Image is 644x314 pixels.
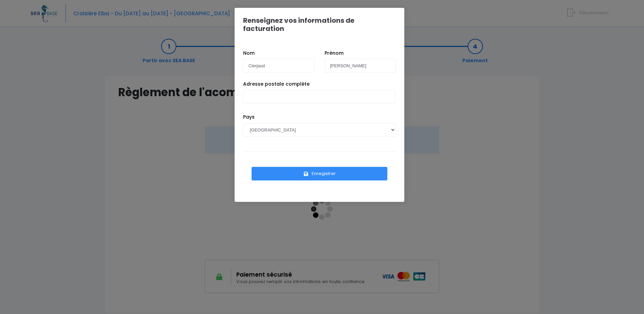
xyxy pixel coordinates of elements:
[243,50,255,57] label: Nom
[243,81,310,88] label: Adresse postale complète
[252,167,387,180] button: Enregistrer
[325,50,344,57] label: Prénom
[243,16,396,33] h1: Renseignez vos informations de facturation
[243,114,255,121] label: Pays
